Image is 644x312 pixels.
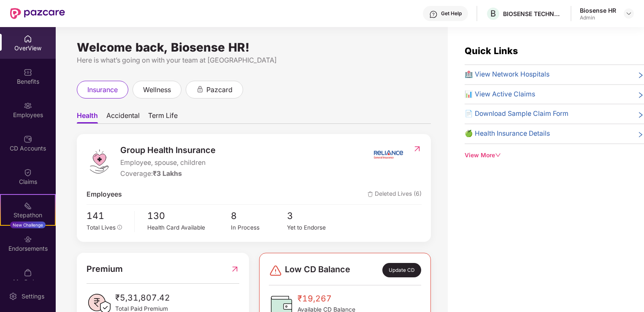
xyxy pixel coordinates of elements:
span: right [637,71,644,80]
img: RedirectIcon [230,263,239,276]
div: Welcome back, Biosense HR! [77,44,431,51]
img: svg+xml;base64,PHN2ZyBpZD0iRGFuZ2VyLTMyeDMyIiB4bWxucz0iaHR0cDovL3d3dy53My5vcmcvMjAwMC9zdmciIHdpZH... [269,264,282,277]
span: right [637,91,644,100]
span: right [637,110,644,119]
img: svg+xml;base64,PHN2ZyB4bWxucz0iaHR0cDovL3d3dy53My5vcmcvMjAwMC9zdmciIHdpZHRoPSIyMSIgaGVpZ2h0PSIyMC... [24,202,32,210]
div: New Challenge [10,222,46,228]
img: svg+xml;base64,PHN2ZyBpZD0iQmVuZWZpdHMiIHhtbG5zPSJodHRwOi8vd3d3LnczLm9yZy8yMDAwL3N2ZyIgd2lkdGg9Ij... [24,68,32,77]
span: down [495,152,501,158]
span: 130 [147,209,231,223]
span: ₹5,31,807.42 [115,291,170,304]
img: deleteIcon [368,192,373,197]
div: Health Card Available [147,223,231,232]
span: wellness [143,85,171,95]
div: Admin [580,14,616,21]
span: 📊 View Active Claims [465,89,535,100]
span: 🏥 View Network Hospitals [465,69,549,80]
span: Employee, spouse, children [120,158,216,168]
div: Update CD [382,263,421,277]
span: B [490,8,496,19]
span: right [637,130,644,139]
span: insurance [87,85,118,95]
span: Employees [87,189,122,200]
span: 📄 Download Sample Claim Form [465,109,568,119]
span: Group Health Insurance [120,144,216,157]
img: insurerIcon [373,144,404,165]
span: Deleted Lives (6) [368,189,422,200]
span: pazcard [206,85,233,95]
span: info-circle [117,225,122,230]
div: BIOSENSE TECHNOLOGIES PRIVATE LIMITED [503,10,562,18]
div: Here is what’s going on with your team at [GEOGRAPHIC_DATA] [77,55,431,66]
div: Coverage: [120,169,216,179]
span: 🍏 Health Insurance Details [465,129,550,139]
div: animation [196,85,204,93]
img: svg+xml;base64,PHN2ZyBpZD0iQ0RfQWNjb3VudHMiIGRhdGEtbmFtZT0iQ0QgQWNjb3VudHMiIHhtbG5zPSJodHRwOi8vd3... [24,135,32,143]
img: logo [87,149,112,174]
span: Premium [87,263,123,276]
span: 141 [87,209,128,223]
div: Biosense HR [580,6,616,14]
span: Low CD Balance [285,263,350,277]
img: svg+xml;base64,PHN2ZyBpZD0iTXlfT3JkZXJzIiBkYXRhLW5hbWU9Ik15IE9yZGVycyIgeG1sbnM9Imh0dHA6Ly93d3cudz... [24,268,32,277]
div: Settings [19,292,47,301]
img: svg+xml;base64,PHN2ZyBpZD0iRW1wbG95ZWVzIiB4bWxucz0iaHR0cDovL3d3dy53My5vcmcvMjAwMC9zdmciIHdpZHRoPS... [24,101,32,110]
span: ₹3 Lakhs [153,170,182,178]
div: Get Help [441,10,462,17]
img: svg+xml;base64,PHN2ZyBpZD0iU2V0dGluZy0yMHgyMCIgeG1sbnM9Imh0dHA6Ly93d3cudzMub3JnLzIwMDAvc3ZnIiB3aW... [9,292,17,301]
img: svg+xml;base64,PHN2ZyBpZD0iSG9tZSIgeG1sbnM9Imh0dHA6Ly93d3cudzMub3JnLzIwMDAvc3ZnIiB3aWR0aD0iMjAiIG... [24,35,32,43]
div: Yet to Endorse [287,223,343,232]
img: svg+xml;base64,PHN2ZyBpZD0iRHJvcGRvd24tMzJ4MzIiIHhtbG5zPSJodHRwOi8vd3d3LnczLm9yZy8yMDAwL3N2ZyIgd2... [625,10,632,17]
div: Stepathon [1,211,55,219]
span: 8 [231,209,287,223]
img: svg+xml;base64,PHN2ZyBpZD0iSGVscC0zMngzMiIgeG1sbnM9Imh0dHA6Ly93d3cudzMub3JnLzIwMDAvc3ZnIiB3aWR0aD... [429,10,438,19]
span: Term Life [148,111,178,123]
span: Accidental [106,111,140,123]
img: New Pazcare Logo [10,8,65,19]
div: View More [465,151,644,160]
span: Total Lives [87,224,116,231]
span: Quick Links [465,45,518,56]
img: RedirectIcon [413,145,422,153]
div: In Process [231,223,287,232]
span: ₹19,267 [298,292,355,305]
span: Health [77,111,98,123]
img: svg+xml;base64,PHN2ZyBpZD0iRW5kb3JzZW1lbnRzIiB4bWxucz0iaHR0cDovL3d3dy53My5vcmcvMjAwMC9zdmciIHdpZH... [24,235,32,244]
span: 3 [287,209,343,223]
img: svg+xml;base64,PHN2ZyBpZD0iQ2xhaW0iIHhtbG5zPSJodHRwOi8vd3d3LnczLm9yZy8yMDAwL3N2ZyIgd2lkdGg9IjIwIi... [24,168,32,177]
